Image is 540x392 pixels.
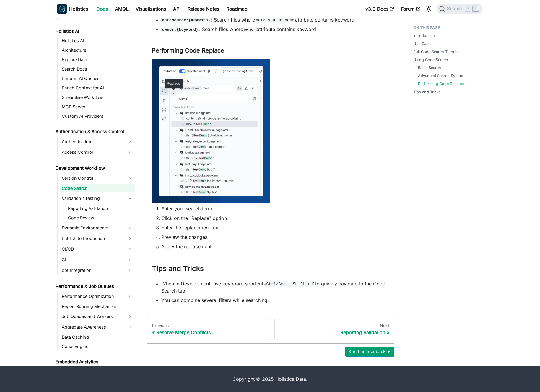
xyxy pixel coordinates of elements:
[152,47,390,54] h3: Performing Code Replace
[60,37,135,45] a: Holistics AI
[413,33,435,38] a: Introduction
[445,6,466,12] span: Search
[60,46,135,54] a: Architecture
[54,27,135,35] a: Holistics AI
[170,4,184,14] a: API
[348,348,391,355] span: Send us feedback ►
[60,55,135,64] a: Explore Data
[274,318,395,340] a: NextReporting Validation
[124,292,135,301] button: Expand sidebar category 'Performance Optimization'
[345,347,394,357] button: Send us feedback ►
[60,65,135,73] a: Search Docs
[152,59,270,203] img: modeling-code-search-replace-20250604-780.png
[413,49,458,55] a: Full Code Search Tutorial
[111,4,132,14] a: AMQL
[54,164,135,172] a: Development Workflow
[60,137,135,146] a: Authentication
[60,266,124,275] a: dbt Integration
[60,174,135,183] a: Version Control
[66,214,135,222] a: Code Review
[418,65,441,71] a: Basic Search
[161,16,390,23] li: : Search files where attribute contains keyword
[60,312,135,321] a: Job Queues and Workers
[60,74,135,83] a: Perform AI Queries
[132,4,170,14] a: Visualizations
[60,234,135,243] a: Publish to Production
[60,184,135,192] a: Code Search
[279,329,390,335] div: Reporting Validation
[255,17,295,23] code: data_source_name
[184,4,223,14] a: Release Notes
[124,148,135,157] button: Expand sidebar category 'Access Control'
[54,358,135,366] a: Embedded Analytics
[266,281,315,287] code: Ctrl/Cmd + Shift + F
[60,302,135,311] a: Report Running Mechanism
[161,205,390,212] li: Enter your search term
[60,333,135,341] a: Data Caching
[161,224,390,231] li: Enter the replacement text
[161,27,199,32] code: owner:{keyword}
[223,4,251,14] a: Roadmap
[473,6,479,11] kbd: K
[57,4,67,14] img: Holistics
[54,282,135,290] a: Performance & Job Queues
[413,57,448,63] a: Using Code Search
[413,41,432,46] a: Use Cases
[152,264,390,275] h2: Tips and Tricks
[279,323,390,328] div: Next
[57,4,88,14] a: HolisticsHolistics
[161,233,390,241] li: Preview the changes
[152,323,262,328] div: Previous
[93,4,111,14] a: Docs
[243,27,257,32] code: owner
[60,342,135,351] a: Canal Engine
[54,128,135,136] a: Authentication & Access Control
[362,4,397,14] a: v3.0 Docs
[60,244,135,254] a: CI/CD
[161,26,390,33] li: : Search files where attribute contains keyword
[69,5,88,12] b: Holistics
[124,266,135,275] button: Expand sidebar category 'dbt Integration'
[161,297,390,304] li: You can combine several filters while searching.
[418,81,464,86] a: Performing Code Replace
[60,84,135,92] a: Enrich Context for AI
[60,322,135,332] a: Aggregate Awareness
[60,292,124,301] a: Performance Optimization
[124,255,135,264] button: Expand sidebar category 'CLI'
[437,4,483,14] button: Search (Command+K)
[147,318,394,340] nav: Docs pages
[424,4,433,14] button: Switch between dark and light mode (currently light mode)
[82,375,458,383] div: Copyright © 2025 Holistics Data.
[161,243,390,250] li: Apply the replacement
[413,89,441,95] a: Tips and Tricks
[66,204,135,213] a: Reporting Validation
[465,6,471,12] kbd: ⌘
[60,93,135,102] a: Streamline Workflow
[152,329,262,335] div: Resolve Merge Conflicts
[60,103,135,111] a: MCP Server
[161,215,390,222] li: Click on the "Replace" option
[418,73,463,79] a: Advanced Search Syntax
[147,318,267,340] a: PreviousResolve Merge Conflicts
[60,255,124,264] a: CLI
[161,17,211,23] code: datasource:{keyword}
[60,148,124,157] a: Access Control
[397,4,424,14] a: Forum
[161,280,390,294] li: When in Development, use keyboard shortcuts to quickly navigate to the Code Search tab
[60,112,135,120] a: Custom AI Providers
[60,223,135,233] a: Dynamic Environments
[60,194,135,203] a: Validation / Testing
